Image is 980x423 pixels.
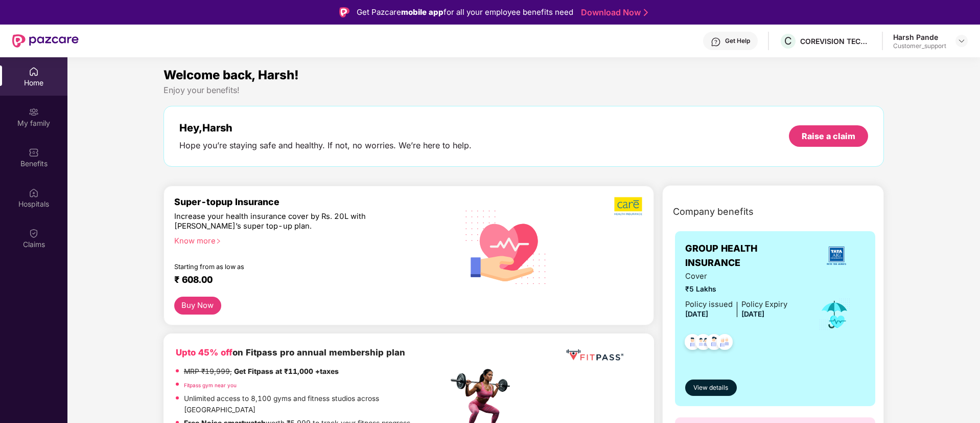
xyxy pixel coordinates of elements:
img: Stroke [644,7,648,18]
span: ₹5 Lakhs [685,284,787,295]
div: Harsh Pande [893,32,946,42]
span: [DATE] [685,310,708,318]
div: Hope you’re staying safe and healthy. If not, no worries. We’re here to help. [179,140,472,151]
span: Company benefits [673,205,754,219]
div: Super-topup Insurance [174,196,448,207]
del: MRP ₹19,999, [184,367,232,375]
img: svg+xml;base64,PHN2ZyBpZD0iQ2xhaW0iIHhtbG5zPSJodHRwOi8vd3d3LnczLm9yZy8yMDAwL3N2ZyIgd2lkdGg9IjIwIi... [29,228,39,238]
b: on Fitpass pro annual membership plan [176,347,405,358]
img: fppp.png [564,346,625,365]
img: svg+xml;base64,PHN2ZyB4bWxucz0iaHR0cDovL3d3dy53My5vcmcvMjAwMC9zdmciIHhtbG5zOnhsaW5rPSJodHRwOi8vd3... [457,197,555,296]
img: svg+xml;base64,PHN2ZyBpZD0iSG9zcGl0YWxzIiB4bWxucz0iaHR0cDovL3d3dy53My5vcmcvMjAwMC9zdmciIHdpZHRoPS... [29,188,39,198]
img: svg+xml;base64,PHN2ZyB3aWR0aD0iMjAiIGhlaWdodD0iMjAiIHZpZXdCb3g9IjAgMCAyMCAyMCIgZmlsbD0ibm9uZSIgeG... [29,107,39,117]
img: insurerLogo [823,242,850,270]
button: Buy Now [174,297,221,315]
span: right [216,238,221,244]
span: C [784,35,792,47]
div: Starting from as low as [174,263,405,270]
img: Logo [339,7,349,17]
b: Upto 45% off [176,347,232,358]
div: Policy Expiry [741,299,787,310]
div: Increase your health insurance cover by Rs. 20L with [PERSON_NAME]’s super top-up plan. [174,212,404,232]
div: Know more [174,236,442,243]
img: svg+xml;base64,PHN2ZyB4bWxucz0iaHR0cDovL3d3dy53My5vcmcvMjAwMC9zdmciIHdpZHRoPSI0OC45NDMiIGhlaWdodD... [702,331,727,356]
img: svg+xml;base64,PHN2ZyB4bWxucz0iaHR0cDovL3d3dy53My5vcmcvMjAwMC9zdmciIHdpZHRoPSI0OC45NDMiIGhlaWdodD... [712,331,737,356]
a: Fitpass gym near you [184,382,237,388]
img: svg+xml;base64,PHN2ZyB4bWxucz0iaHR0cDovL3d3dy53My5vcmcvMjAwMC9zdmciIHdpZHRoPSI0OC45NDMiIGhlaWdodD... [680,331,705,356]
img: svg+xml;base64,PHN2ZyBpZD0iQmVuZWZpdHMiIHhtbG5zPSJodHRwOi8vd3d3LnczLm9yZy8yMDAwL3N2ZyIgd2lkdGg9Ij... [29,147,39,158]
img: icon [818,298,851,331]
p: Unlimited access to 8,100 gyms and fitness studios across [GEOGRAPHIC_DATA] [184,393,448,415]
a: Download Now [581,7,645,18]
img: b5dec4f62d2307b9de63beb79f102df3.png [614,196,643,216]
strong: mobile app [401,7,444,17]
img: svg+xml;base64,PHN2ZyBpZD0iRHJvcGRvd24tMzJ4MzIiIHhtbG5zPSJodHRwOi8vd3d3LnczLm9yZy8yMDAwL3N2ZyIgd2... [958,37,966,45]
strong: Get Fitpass at ₹11,000 +taxes [234,367,339,375]
div: Customer_support [893,42,946,50]
span: GROUP HEALTH INSURANCE [685,241,807,271]
div: ₹ 608.00 [174,274,438,286]
span: View details [693,383,728,393]
div: Hey, Harsh [179,122,472,134]
div: Enjoy your benefits! [164,85,884,96]
div: Get Help [725,37,750,45]
div: Get Pazcare for all your employee benefits need [357,6,573,18]
div: Raise a claim [802,130,855,142]
img: svg+xml;base64,PHN2ZyB4bWxucz0iaHR0cDovL3d3dy53My5vcmcvMjAwMC9zdmciIHdpZHRoPSI0OC45MTUiIGhlaWdodD... [691,331,716,356]
img: svg+xml;base64,PHN2ZyBpZD0iSGVscC0zMngzMiIgeG1sbnM9Imh0dHA6Ly93d3cudzMub3JnLzIwMDAvc3ZnIiB3aWR0aD... [711,37,721,47]
div: COREVISION TECHNOLOGY PRIVATE LIMITED [800,36,872,46]
button: View details [685,380,737,396]
img: New Pazcare Logo [12,34,79,48]
span: Cover [685,271,787,282]
img: svg+xml;base64,PHN2ZyBpZD0iSG9tZSIgeG1sbnM9Imh0dHA6Ly93d3cudzMub3JnLzIwMDAvc3ZnIiB3aWR0aD0iMjAiIG... [29,66,39,77]
span: Welcome back, Harsh! [164,68,299,82]
div: Policy issued [685,299,733,310]
span: [DATE] [741,310,764,318]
